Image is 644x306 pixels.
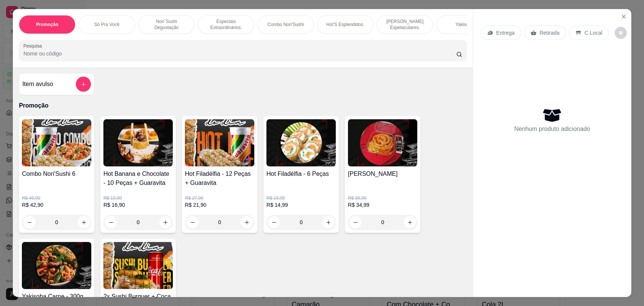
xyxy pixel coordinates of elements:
[19,101,467,110] p: Promoção
[615,27,627,39] button: decrease-product-quantity
[22,119,91,166] img: product-image
[348,169,417,178] h4: [PERSON_NAME]
[326,22,364,28] p: Hot'S Esplendidos.
[266,119,336,166] img: product-image
[22,195,91,201] p: R$ 49,90
[348,195,417,201] p: R$ 39,99
[185,195,254,201] p: R$ 27,90
[23,50,456,57] input: Pesquisa
[103,242,173,289] img: product-image
[266,201,336,209] p: R$ 14,99
[584,29,602,37] p: C.Local
[383,18,427,31] p: [PERSON_NAME] Espetaculares.
[103,195,173,201] p: R$ 19,90
[144,18,188,31] p: Nori`Sushi Degustação
[36,22,58,28] p: Promoção
[185,169,254,188] h4: Hot Filadélfia - 12 Peças + Guaravita
[267,22,304,28] p: Combo Nori'Sushi
[103,119,173,166] img: product-image
[455,22,473,28] p: Yakisoba
[204,18,248,31] p: Especiais Extraordinários.
[22,201,91,209] p: R$ 42,90
[22,169,91,178] h4: Combo Nori'Sushi 6
[103,201,173,209] p: R$ 16,90
[348,201,417,209] p: R$ 34,99
[94,22,120,28] p: Só Pra Você
[22,242,91,289] img: product-image
[539,29,559,37] p: Retirada
[23,43,45,49] label: Pesquisa
[266,169,336,178] h4: Hot Filadélfia - 6 Peças
[185,201,254,209] p: R$ 21,90
[103,169,173,188] h4: Hot Banana e Chocolate - 10 Peças + Guaravita
[76,77,91,92] button: add-separate-item
[185,119,254,166] img: product-image
[22,80,53,89] h4: Item avulso
[514,125,590,134] p: Nenhum produto adicionado
[348,119,417,166] img: product-image
[22,292,91,301] h4: Yakisoba Carne - 300g
[266,195,336,201] p: R$ 19,99
[496,29,515,37] p: Entrega
[618,11,630,23] button: Close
